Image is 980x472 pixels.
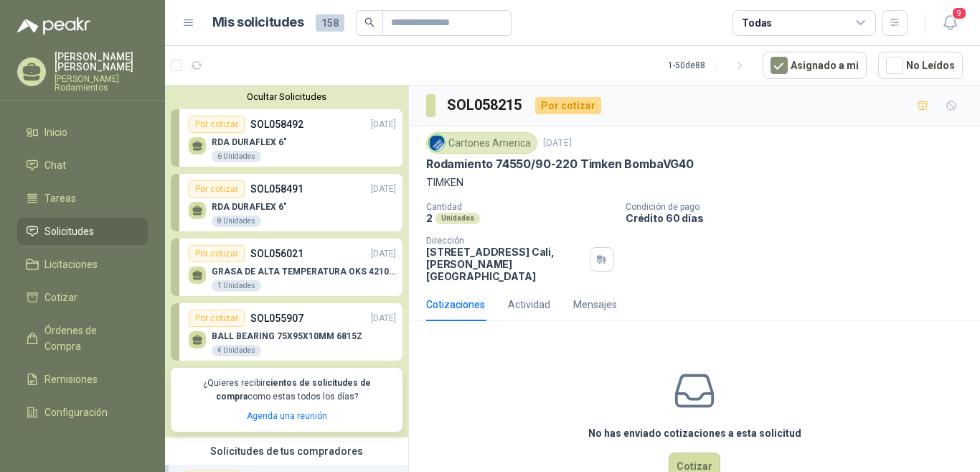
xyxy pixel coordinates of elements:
div: Ocultar SolicitudesPor cotizarSOL058492[DATE] RDA DURAFLEX 6"6 UnidadesPor cotizarSOL058491[DATE]... [165,85,408,438]
p: [PERSON_NAME] [PERSON_NAME] [55,52,148,72]
p: BALL BEARING 75X95X10MM 6815Z [212,331,362,341]
p: SOL058492 [250,116,303,132]
p: [DATE] [543,136,572,150]
a: Cotizar [17,284,148,311]
p: [PERSON_NAME] Rodamientos [55,75,148,92]
div: Por cotizar [189,180,245,198]
a: Por cotizarSOL055907[DATE] BALL BEARING 75X95X10MM 6815Z4 Unidades [171,303,402,361]
div: Cartones America [426,132,537,154]
a: Agenda una reunión [247,411,327,421]
a: Manuales y ayuda [17,432,148,459]
img: Company Logo [429,135,445,151]
div: Por cotizar [189,310,245,327]
p: RDA DURAFLEX 6" [212,137,287,147]
span: 158 [316,14,344,32]
span: Órdenes de Compra [44,323,134,354]
button: Asignado a mi [763,52,867,79]
a: Solicitudes [17,218,148,245]
p: RDA DURAFLEX 6" [212,202,287,212]
div: Mensajes [573,297,617,313]
span: Configuración [44,404,108,420]
h1: Mis solicitudes [212,12,304,33]
p: Crédito 60 días [626,212,974,224]
p: TIMKEN [426,175,963,190]
button: Ocultar Solicitudes [171,91,402,102]
span: Inicio [44,124,67,140]
div: 4 Unidades [212,345,261,356]
div: 1 - 50 de 88 [668,54,751,77]
h3: SOL058215 [447,94,524,116]
span: Solicitudes [44,223,94,239]
div: Solicitudes de tus compradores [165,438,408,465]
div: 8 Unidades [212,216,261,227]
a: Configuración [17,399,148,426]
img: Logo peakr [17,17,90,34]
a: Órdenes de Compra [17,317,148,360]
p: [DATE] [371,182,396,196]
a: Inicio [17,119,148,146]
p: ¿Quieres recibir como estas todos los días? [179,376,394,404]
span: Licitaciones [44,256,98,272]
a: Por cotizarSOL058491[DATE] RDA DURAFLEX 6"8 Unidades [171,174,402,231]
span: Chat [44,157,66,173]
a: Remisiones [17,366,148,393]
button: No Leídos [878,52,963,79]
p: Rodamiento 74550/90-220 Timken BombaVG40 [426,157,694,172]
div: Todas [742,15,772,31]
p: GRASA DE ALTA TEMPERATURA OKS 4210 X 5 KG [212,267,396,277]
div: 1 Unidades [212,280,261,292]
p: SOL055907 [250,310,303,326]
a: Licitaciones [17,251,148,278]
p: [DATE] [371,312,396,325]
p: 2 [426,212,433,224]
div: 6 Unidades [212,151,261,162]
div: Por cotizar [535,97,601,114]
span: Remisiones [44,371,98,387]
button: 9 [937,10,963,36]
a: Por cotizarSOL058492[DATE] RDA DURAFLEX 6"6 Unidades [171,109,402,167]
p: Condición de pago [626,202,974,212]
div: Cotizaciones [426,297,485,313]
span: search [364,17,374,27]
span: Tareas [44,190,76,206]
p: [STREET_ADDRESS] Cali , [PERSON_NAME][GEOGRAPHIC_DATA] [426,246,584,282]
p: SOL058491 [250,181,303,197]
div: Unidades [435,213,480,224]
span: Cotizar [44,290,77,305]
span: 9 [951,6,967,20]
a: Chat [17,152,148,179]
div: Por cotizar [189,116,245,133]
p: SOL056021 [250,246,303,262]
a: Tareas [17,185,148,212]
p: [DATE] [371,247,396,261]
a: Por cotizarSOL056021[DATE] GRASA DE ALTA TEMPERATURA OKS 4210 X 5 KG1 Unidades [171,239,402,296]
h3: No has enviado cotizaciones a esta solicitud [588,425,801,441]
p: Dirección [426,236,584,246]
p: [DATE] [371,118,396,131]
div: Actividad [508,297,550,313]
div: Por cotizar [189,245,245,262]
p: Cantidad [426,202,614,212]
b: cientos de solicitudes de compra [216,378,371,402]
